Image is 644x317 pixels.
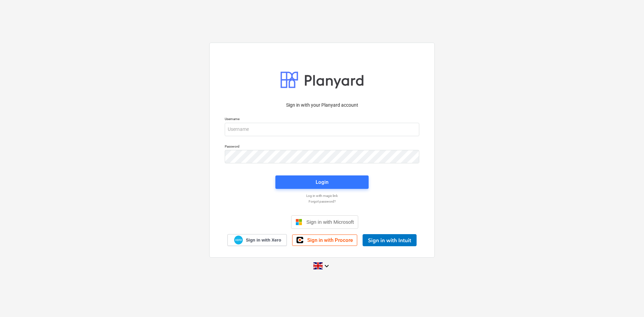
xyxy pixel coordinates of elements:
[316,178,328,187] div: Login
[225,144,419,150] p: Password
[296,219,302,225] img: Microsoft logo
[227,234,287,246] a: Sign in with Xero
[307,237,353,243] span: Sign in with Procore
[225,102,419,109] p: Sign in with your Planyard account
[306,219,354,225] span: Sign in with Microsoft
[234,235,243,245] img: Xero logo
[275,175,369,189] button: Login
[323,262,331,270] i: keyboard_arrow_down
[221,194,423,198] a: Log in with magic link
[292,234,357,246] a: Sign in with Procore
[221,199,423,204] a: Forgot password?
[225,123,419,136] input: Username
[246,237,281,243] span: Sign in with Xero
[225,117,419,122] p: Username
